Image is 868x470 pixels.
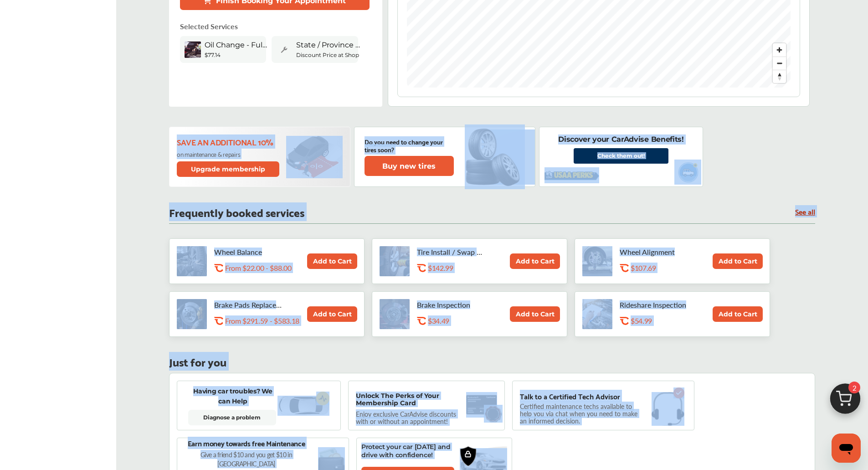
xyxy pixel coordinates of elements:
button: Add to Cart [713,253,763,269]
p: Just for you [169,357,226,366]
p: Selected Services [180,21,238,31]
div: $107.69 [631,263,715,272]
a: Check them out! [574,148,668,164]
p: on maintenance & repairs [177,150,281,158]
button: Zoom in [773,43,786,57]
div: $54.99 [631,316,715,325]
button: Upgrade membership [177,161,280,177]
img: tire-wheel-balance-thumb.jpg [177,246,207,276]
button: Zoom out [773,57,786,70]
p: Do you need to change your tires soon? [365,138,454,153]
img: usaa-vehicle.1b55c2f1.svg [674,160,701,185]
img: check-icon.521c8815.svg [673,387,684,398]
span: Reset bearing to north [773,70,786,83]
img: headphones.1b115f31.svg [652,392,684,426]
span: Oil Change - Full-synthetic [205,41,268,49]
div: $142.99 [428,263,513,272]
a: Diagnose a problem [188,410,276,425]
button: Add to Cart [307,253,357,269]
div: $34.49 [428,316,513,325]
a: Buy new tires [365,156,456,176]
p: From $291.59 - $583.18 [225,316,299,325]
p: Brake Pads Replacement [214,300,282,309]
img: brake-pads-replacement-thumb.jpg [177,299,207,329]
p: Having car troubles? We can Help [188,386,277,406]
img: wheel-alignment-thumb.jpg [582,246,612,276]
img: cart_icon.3d0951e8.svg [823,379,867,423]
p: Tire Install / Swap Tires [417,248,485,256]
button: Buy new tires [365,156,454,176]
p: Frequently booked services [169,207,304,216]
img: new-tire.a0c7fe23.svg [465,124,525,189]
button: Add to Cart [307,306,357,322]
p: Enjoy exclusive CarAdvise discounts with or without an appointment! [356,410,465,425]
span: State / Province Inspection [296,41,360,49]
p: Wheel Alignment [620,248,688,256]
img: diagnose-vehicle.c84bcb0a.svg [277,396,329,416]
p: Discover your CarAdvise Benefits! [558,134,683,145]
p: Earn money towards free Maintenance [188,438,305,448]
p: Protect your car [DATE] and drive with confidence! [361,443,462,459]
img: badge.f18848ea.svg [484,405,503,423]
img: usaa-logo.5ee3b997.svg [544,167,599,183]
img: tire-install-swap-tires-thumb.jpg [380,246,410,276]
p: Wheel Balance [214,248,282,256]
b: $77.14 [205,52,221,58]
b: Discount Price at Shop [296,52,359,58]
p: Certified maintenance techs available to help you via chat when you need to make an informed deci... [520,404,644,423]
img: oil-change-thumb.jpg [185,41,201,58]
button: Add to Cart [713,306,763,322]
img: default_wrench_icon.d1a43860.svg [276,41,293,58]
button: Reset bearing to north [773,70,786,83]
iframe: Button to launch messaging window [832,434,861,463]
a: See all [795,207,815,215]
button: Add to Cart [510,306,560,322]
p: Save an additional 10% [177,137,281,147]
button: Add to Cart [510,253,560,269]
p: Talk to a Certified Tech Advisor [520,392,620,400]
img: lock-icon.a4a4a2b2.svg [464,450,472,458]
span: Zoom out [773,57,786,70]
img: brake-inspection-thumb.jpg [380,299,410,329]
img: cardiogram-logo.18e20815.svg [316,392,330,405]
p: Unlock The Perks of Your Membership Card [356,392,462,407]
img: warranty.a715e77d.svg [460,446,477,467]
span: 2 [848,382,860,393]
p: Rideshare Inspection [620,300,688,309]
p: Give a friend $10 and you get $10 in [GEOGRAPHIC_DATA] [181,450,312,468]
img: update-membership.81812027.svg [286,136,343,178]
img: maintenance-card.27cfeff5.svg [466,392,497,417]
p: From $22.00 - $88.00 [225,263,292,272]
p: Brake Inspection [417,300,485,309]
img: rideshare-visual-inspection-thumb.jpg [582,299,612,329]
